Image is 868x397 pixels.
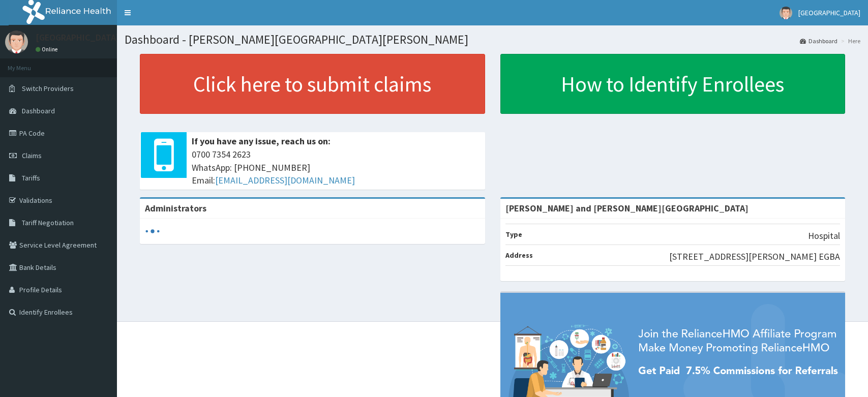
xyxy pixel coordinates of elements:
[22,218,74,227] span: Tariff Negotiation
[22,84,74,93] span: Switch Providers
[669,250,840,263] p: [STREET_ADDRESS][PERSON_NAME] EGBA
[808,229,840,242] p: Hospital
[192,135,331,147] b: If you have any issue, reach us on:
[36,46,60,53] a: Online
[22,151,42,160] span: Claims
[22,106,55,115] span: Dashboard
[140,54,485,114] a: Click here to submit claims
[22,173,40,182] span: Tariffs
[145,202,206,214] b: Administrators
[505,202,749,214] strong: [PERSON_NAME] and [PERSON_NAME][GEOGRAPHIC_DATA]
[800,37,837,45] a: Dashboard
[500,54,846,114] a: How to Identify Enrollees
[5,30,28,53] img: User Image
[36,33,119,42] p: [GEOGRAPHIC_DATA]
[505,230,522,239] b: Type
[215,174,355,186] a: [EMAIL_ADDRESS][DOMAIN_NAME]
[798,8,860,17] span: [GEOGRAPHIC_DATA]
[125,33,860,46] h1: Dashboard - [PERSON_NAME][GEOGRAPHIC_DATA][PERSON_NAME]
[505,251,533,260] b: Address
[780,7,792,19] img: User Image
[839,37,860,45] li: Here
[192,148,480,187] span: 0700 7354 2623 WhatsApp: [PHONE_NUMBER] Email:
[145,224,160,239] svg: audio-loading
